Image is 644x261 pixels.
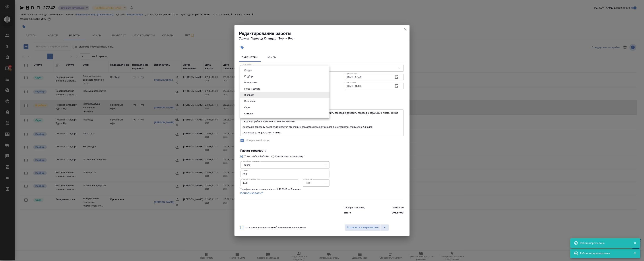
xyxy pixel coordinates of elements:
button: В ожидании [243,81,259,85]
button: Создан [243,68,253,72]
button: Готов к работе [243,87,261,91]
button: Отменен [243,112,255,116]
button: Выполнен [243,99,257,103]
button: Закрыть [631,241,639,245]
div: Работа пересчитана [580,241,628,245]
button: В работе [243,93,255,97]
button: Закрыть [631,252,639,255]
button: Сдан [243,105,251,109]
div: Работа отредактирована [580,251,628,255]
button: Подбор [243,74,254,78]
